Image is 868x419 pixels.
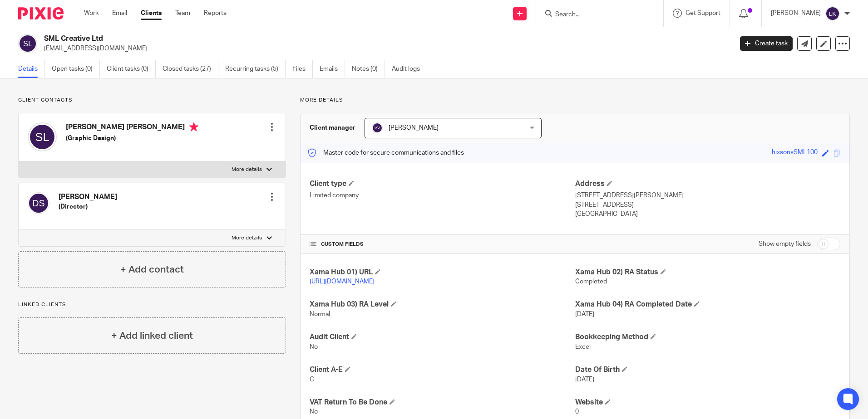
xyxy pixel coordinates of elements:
p: [EMAIL_ADDRESS][DOMAIN_NAME] [44,44,726,53]
h4: Bookkeeping Method [575,332,840,342]
h4: Website [575,398,840,407]
h4: Xama Hub 03) RA Level [310,300,575,309]
h4: Audit Client [310,332,575,342]
a: Team [175,9,190,18]
a: Email [112,9,127,18]
span: [DATE] [575,311,594,317]
a: [URL][DOMAIN_NAME] [310,278,375,285]
h4: Date Of Birth [575,365,840,375]
a: Recurring tasks (5) [225,60,286,78]
img: Pixie [18,7,64,19]
i: Primary [189,122,198,132]
a: Details [18,60,45,78]
h4: [PERSON_NAME] [PERSON_NAME] [66,122,198,134]
img: svg%3E [18,34,37,53]
span: Completed [575,278,607,285]
span: No [310,409,318,415]
h4: Client type [310,179,575,189]
p: Master code for secure communications and files [307,148,464,157]
a: Closed tasks (27) [163,60,218,78]
input: Search [554,11,636,19]
p: More details [300,97,850,104]
img: svg%3E [28,192,49,214]
span: Get Support [686,10,720,16]
a: Notes (0) [352,60,385,78]
p: More details [232,166,262,173]
a: Emails [320,60,345,78]
span: C [310,376,314,383]
h4: Xama Hub 04) RA Completed Date [575,300,840,309]
span: Normal [310,311,330,317]
a: Clients [141,9,162,18]
p: [STREET_ADDRESS] [575,200,840,209]
span: [DATE] [575,376,594,383]
p: [GEOGRAPHIC_DATA] [575,209,840,219]
p: More details [232,234,262,242]
a: Files [292,60,313,78]
span: No [310,344,318,350]
img: svg%3E [825,6,840,21]
img: svg%3E [28,122,57,151]
p: [STREET_ADDRESS][PERSON_NAME] [575,191,840,200]
h4: Client A-E [310,365,575,375]
p: [PERSON_NAME] [771,9,821,18]
h4: Xama Hub 02) RA Status [575,268,840,277]
a: Create task [740,36,793,51]
h3: Client manager [310,123,355,132]
a: Open tasks (0) [52,60,100,78]
p: Linked clients [18,301,286,308]
div: hixsonsSML100 [772,148,818,158]
a: Reports [204,9,227,18]
label: Show empty fields [759,239,811,248]
img: svg%3E [372,122,383,133]
span: [PERSON_NAME] [389,125,439,131]
p: Limited company [310,191,575,200]
a: Work [84,9,99,18]
h5: (Graphic Design) [66,134,198,143]
h4: [PERSON_NAME] [59,192,117,202]
h4: Address [575,179,840,189]
a: Audit logs [392,60,427,78]
span: 0 [575,409,579,415]
p: Client contacts [18,97,286,104]
h4: CUSTOM FIELDS [310,241,575,248]
h4: VAT Return To Be Done [310,398,575,407]
span: Excel [575,344,591,350]
a: Client tasks (0) [107,60,156,78]
h4: + Add linked client [111,329,193,343]
h2: SML Creative Ltd [44,34,590,44]
h4: + Add contact [120,263,184,277]
h5: (Director) [59,202,117,211]
h4: Xama Hub 01) URL [310,268,575,277]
